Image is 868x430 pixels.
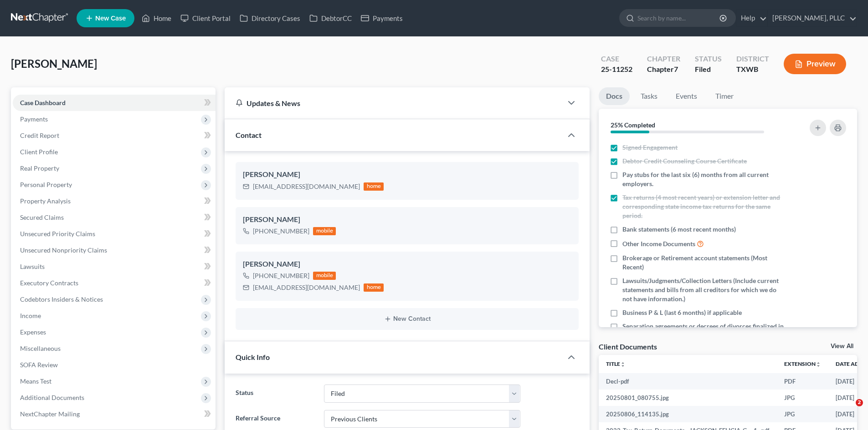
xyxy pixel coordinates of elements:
[20,361,58,369] span: SOFA Review
[253,283,360,292] div: [EMAIL_ADDRESS][DOMAIN_NAME]
[243,169,571,180] div: [PERSON_NAME]
[20,377,51,385] span: Means Test
[20,197,71,205] span: Property Analysis
[622,225,736,234] span: Bank statements (6 most recent months)
[13,258,216,275] a: Lawsuits
[622,239,695,248] span: Other Income Documents
[13,357,216,373] a: SOFA Review
[599,87,630,105] a: Docs
[236,353,270,361] span: Quick Info
[253,182,360,191] div: [EMAIL_ADDRESS][DOMAIN_NAME]
[620,362,626,367] i: unfold_more
[777,406,828,422] td: JPG
[816,362,821,367] i: unfold_more
[668,87,704,105] a: Events
[20,164,59,172] span: Real Property
[736,64,769,75] div: TXWB
[674,65,678,73] span: 7
[736,54,769,64] div: District
[633,87,665,105] a: Tasks
[777,390,828,406] td: JPG
[13,95,216,111] a: Case Dashboard
[95,15,126,22] span: New Case
[243,315,571,323] button: New Contact
[11,57,97,70] span: [PERSON_NAME]
[622,143,678,152] span: Signed Engagement
[20,410,80,418] span: NextChapter Mailing
[606,360,626,367] a: Titleunfold_more
[13,127,216,144] a: Credit Report
[20,181,72,188] span: Personal Property
[13,275,216,291] a: Executory Contracts
[20,230,95,238] span: Unsecured Priority Claims
[768,10,857,26] a: [PERSON_NAME], PLLC
[20,115,48,123] span: Payments
[856,399,863,406] span: 2
[601,54,632,64] div: Case
[13,209,216,226] a: Secured Claims
[20,99,66,106] span: Case Dashboard
[622,308,742,317] span: Business P & L (last 6 months) if applicable
[20,246,107,254] span: Unsecured Nonpriority Claims
[236,131,262,139] span: Contact
[20,148,58,156] span: Client Profile
[622,253,785,272] span: Brokerage or Retirement account statements (Most Recent)
[599,342,657,351] div: Client Documents
[364,283,384,292] div: home
[236,98,551,108] div: Updates & News
[599,373,777,390] td: Decl-pdf
[611,121,655,129] strong: 25% Completed
[622,157,747,166] span: Debtor Credit Counseling Course Certificate
[20,328,46,336] span: Expenses
[736,10,767,26] a: Help
[20,312,41,319] span: Income
[20,295,103,303] span: Codebtors Insiders & Notices
[176,10,235,26] a: Client Portal
[20,394,84,401] span: Additional Documents
[622,322,785,340] span: Separation agreements or decrees of divorces finalized in the past 2 years
[13,193,216,209] a: Property Analysis
[20,132,59,139] span: Credit Report
[243,214,571,225] div: [PERSON_NAME]
[20,279,78,287] span: Executory Contracts
[305,10,356,26] a: DebtorCC
[243,259,571,270] div: [PERSON_NAME]
[599,406,777,422] td: 20250806_114135.jpg
[13,226,216,242] a: Unsecured Priority Claims
[837,399,859,421] iframe: Intercom live chat
[231,410,319,428] label: Referral Source
[831,343,853,349] a: View All
[784,360,821,367] a: Extensionunfold_more
[601,64,632,75] div: 25-11252
[708,87,741,105] a: Timer
[364,182,384,191] div: home
[20,263,45,270] span: Lawsuits
[695,54,722,64] div: Status
[253,227,309,236] div: [PHONE_NUMBER]
[235,10,305,26] a: Directory Cases
[313,227,336,235] div: mobile
[647,64,680,75] div: Chapter
[313,272,336,280] div: mobile
[622,193,785,220] span: Tax returns (4 most recent years) or extension letter and corresponding state income tax returns ...
[784,54,846,74] button: Preview
[253,271,309,280] div: [PHONE_NUMBER]
[647,54,680,64] div: Chapter
[622,170,785,188] span: Pay stubs for the last six (6) months from all current employers.
[13,242,216,258] a: Unsecured Nonpriority Claims
[356,10,407,26] a: Payments
[637,10,721,26] input: Search by name...
[20,213,64,221] span: Secured Claims
[599,390,777,406] td: 20250801_080755.jpg
[622,276,785,304] span: Lawsuits/Judgments/Collection Letters (Include current statements and bills from all creditors fo...
[137,10,176,26] a: Home
[777,373,828,390] td: PDF
[13,406,216,422] a: NextChapter Mailing
[231,384,319,403] label: Status
[20,344,61,352] span: Miscellaneous
[695,64,722,75] div: Filed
